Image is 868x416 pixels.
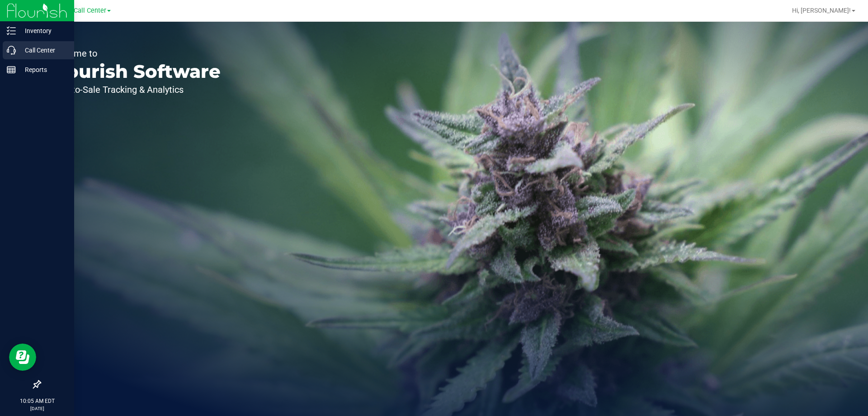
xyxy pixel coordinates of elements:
[16,45,70,56] p: Call Center
[16,25,70,36] p: Inventory
[16,64,70,75] p: Reports
[49,85,221,94] p: Seed-to-Sale Tracking & Analytics
[74,7,106,14] span: Call Center
[49,49,221,58] p: Welcome to
[792,7,851,14] span: Hi, [PERSON_NAME]!
[7,65,16,74] inline-svg: Reports
[49,62,221,81] p: Flourish Software
[4,405,70,412] p: [DATE]
[4,397,70,405] p: 10:05 AM EDT
[7,26,16,35] inline-svg: Inventory
[9,344,36,371] iframe: Resource center
[7,46,16,55] inline-svg: Call Center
